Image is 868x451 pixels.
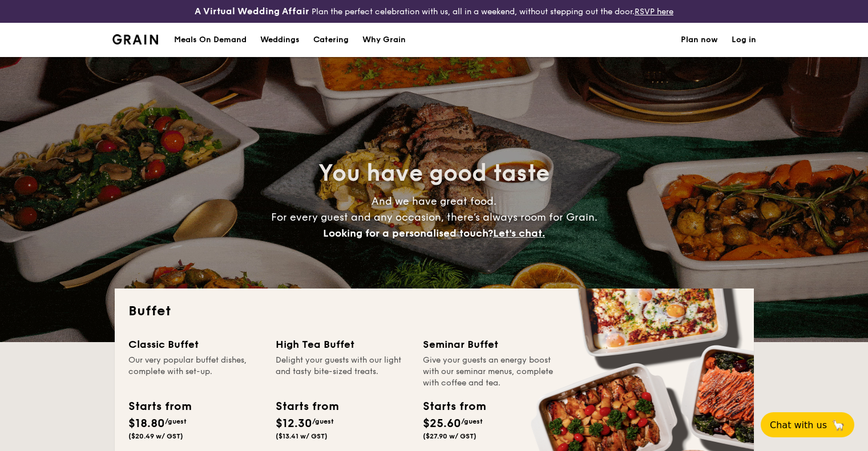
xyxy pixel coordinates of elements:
span: /guest [165,417,187,425]
div: Starts from [128,398,191,415]
span: Looking for a personalised touch? [323,227,493,239]
span: Chat with us [770,420,827,430]
div: High Tea Buffet [276,336,409,352]
a: Weddings [253,23,306,57]
a: Log in [732,23,756,57]
div: Delight your guests with our light and tasty bite-sized treats. [276,355,409,389]
span: $12.30 [276,417,312,430]
div: Starts from [423,398,485,415]
span: You have good taste [318,160,550,187]
span: ($13.41 w/ GST) [276,432,328,440]
span: Let's chat. [493,227,545,239]
div: Why Grain [362,23,406,57]
span: $18.80 [128,417,165,430]
a: RSVP here [635,7,673,17]
h4: A Virtual Wedding Affair [195,5,309,18]
span: $25.60 [423,417,461,430]
a: Plan now [681,23,718,57]
h2: Buffet [128,302,740,320]
a: Logotype [112,34,159,44]
span: ($20.49 w/ GST) [128,432,183,440]
a: Why Grain [356,23,413,57]
h1: Catering [313,23,349,57]
span: And we have great food. For every guest and any occasion, there’s always room for Grain. [271,195,597,239]
button: Chat with us🦙 [761,412,854,437]
span: ($27.90 w/ GST) [423,432,477,440]
div: Seminar Buffet [423,336,556,352]
span: /guest [312,417,334,425]
div: Give your guests an energy boost with our seminar menus, complete with coffee and tea. [423,355,556,389]
div: Weddings [260,23,300,57]
div: Plan the perfect celebration with us, all in a weekend, without stepping out the door. [145,5,724,18]
div: Our very popular buffet dishes, complete with set-up. [128,355,262,389]
span: 🦙 [831,419,845,432]
div: Classic Buffet [128,336,262,352]
a: Meals On Demand [167,23,253,57]
a: Catering [306,23,356,57]
img: Grain [112,34,159,44]
div: Starts from [276,398,338,415]
span: /guest [461,417,483,425]
div: Meals On Demand [174,23,247,57]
